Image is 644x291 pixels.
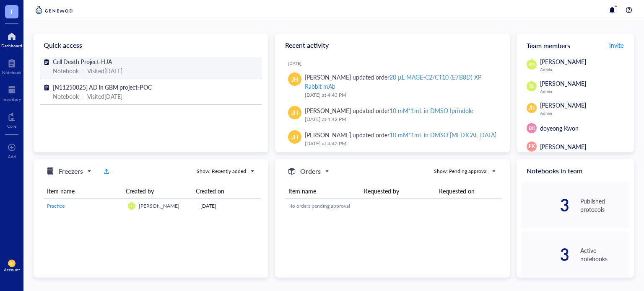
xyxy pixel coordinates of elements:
span: [PERSON_NAME] [540,142,586,151]
th: Item name [44,183,122,199]
div: [PERSON_NAME] updated order [305,130,496,139]
div: | [82,92,84,101]
div: Admin [540,67,629,72]
div: [DATE] [288,61,503,66]
th: Requested on [436,183,502,199]
div: No orders pending approval [288,202,499,210]
div: Show: Pending approval [434,167,488,175]
div: Core [7,124,16,129]
a: Practice [47,202,121,210]
div: Visited [DATE] [87,66,122,75]
div: [DATE] at 4:43 PM [305,91,496,99]
div: Account [4,267,20,272]
a: JH[PERSON_NAME] updated order10 mM*1mL in DMSO [MEDICAL_DATA][DATE] at 4:42 PM [282,127,503,151]
div: Notebooks in team [517,159,634,183]
button: Invite [609,39,624,52]
div: Visited [DATE] [87,92,122,101]
span: PO [130,204,134,208]
a: JH[PERSON_NAME] updated order20 µL MAGE-C2/CT10 (E7B8D) XP Rabbit mAb[DATE] at 4:43 PM [282,69,503,103]
span: Practice [47,202,65,209]
div: Admin [540,111,629,116]
th: Created by [122,183,192,199]
div: [DATE] at 4:42 PM [305,115,496,124]
div: [PERSON_NAME] updated order [305,72,496,91]
th: Requested by [361,183,436,199]
th: Created on [192,183,254,199]
span: [N11250025] AD in GBM project-POC [53,83,152,91]
a: Inventory [3,83,21,102]
div: Show: Recently added [197,167,246,175]
div: | [82,66,84,75]
span: [PERSON_NAME] [139,202,179,209]
span: Invite [609,41,623,49]
a: Notebook [2,57,21,75]
span: JH [291,132,299,142]
span: EK [529,143,535,150]
div: Notebook [2,70,21,75]
span: doyeong Kwon [540,124,579,132]
div: 10 mM*1mL in DMSO Iprindole [390,106,473,115]
span: SL [529,82,535,90]
div: Recent activity [275,33,510,57]
div: Notebook [53,92,79,101]
span: DK [528,125,535,132]
h5: Orders [300,166,321,176]
img: genemod-logo [34,5,75,15]
div: Active notebooks [580,246,629,263]
div: 3 [522,198,570,212]
span: Cell Death Project-HJA [53,57,112,66]
div: Add [8,154,16,159]
a: Core [7,110,16,129]
a: Dashboard [1,30,22,48]
span: JH [529,104,535,112]
span: [PERSON_NAME] [540,101,586,109]
div: Quick access [34,33,268,57]
span: JH [291,75,299,84]
div: 3 [522,248,570,261]
th: Item name [285,183,361,199]
div: Published protocols [580,197,629,214]
div: Admin [540,89,629,94]
div: [PERSON_NAME] updated order [305,106,473,115]
div: Inventory [3,97,21,102]
div: Team members [517,33,634,57]
div: Dashboard [1,43,22,48]
a: JH[PERSON_NAME] updated order10 mM*1mL in DMSO Iprindole[DATE] at 4:42 PM [282,103,503,127]
span: T [10,6,14,17]
div: 10 mM*1mL in DMSO [MEDICAL_DATA] [390,131,496,139]
div: 20 µL MAGE-C2/CT10 (E7B8D) XP Rabbit mAb [305,73,481,90]
span: JH [10,261,14,265]
span: [PERSON_NAME] [540,79,586,88]
div: Notebook [53,66,79,75]
h5: Freezers [59,166,83,176]
span: PO [528,61,535,68]
span: JH [291,108,299,117]
span: [PERSON_NAME] [540,57,586,66]
div: [DATE] [200,202,257,210]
